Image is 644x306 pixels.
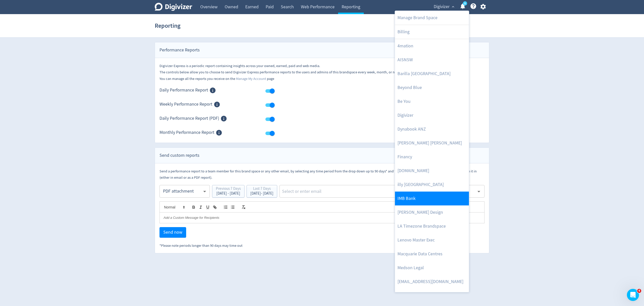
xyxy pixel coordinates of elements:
a: LA Timezone Brandspace [395,219,469,233]
a: Macquarie Data Centres [395,247,469,261]
a: Medson Legal [395,261,469,275]
a: [PERSON_NAME] [PERSON_NAME] [395,136,469,150]
a: Dynabook ANZ [395,122,469,136]
a: Beyond Blue [395,81,469,95]
iframe: Intercom live chat [627,289,639,301]
a: 4mation [395,39,469,53]
a: [DOMAIN_NAME] [395,164,469,178]
a: illy [GEOGRAPHIC_DATA] [395,178,469,192]
a: Optus [PERSON_NAME] [395,289,469,302]
a: Lenovo Master Exec [395,233,469,247]
a: Billing [395,25,469,39]
a: [PERSON_NAME] Design [395,205,469,219]
a: Barilla [GEOGRAPHIC_DATA] [395,67,469,81]
a: Digivizer [395,108,469,122]
a: Manage Brand Space [395,11,469,25]
a: AISNSW [395,53,469,67]
a: Financy [395,150,469,164]
span: 4 [637,289,641,293]
a: IMB Bank [395,192,469,205]
a: Be You [395,95,469,108]
a: [EMAIL_ADDRESS][DOMAIN_NAME] [395,275,469,289]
